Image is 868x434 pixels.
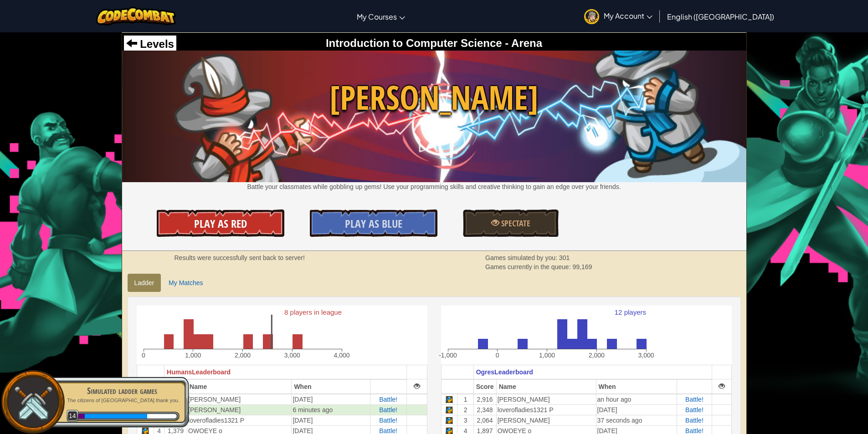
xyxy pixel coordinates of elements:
[496,404,596,415] td: loverofladies1321 P
[496,415,596,425] td: [PERSON_NAME]
[439,352,457,359] text: -1,000
[65,384,180,397] div: Simulated ladder games
[326,37,502,49] span: Introduction to Computer Science
[473,415,496,425] td: 2,064
[284,308,342,316] text: 8 players in league
[292,394,370,405] td: [DATE]
[485,263,572,271] span: Games currently in the queue:
[167,368,192,376] span: Humans
[379,396,397,403] a: Battle!
[187,415,292,425] td: loverofladies1321 P
[441,404,457,415] td: Python
[345,216,402,231] span: Play As Blue
[494,368,533,376] span: Leaderboard
[187,404,292,415] td: [PERSON_NAME]
[284,352,300,359] text: 3,000
[685,406,704,414] a: Battle!
[495,352,499,359] text: 0
[580,2,657,31] a: My Account
[596,379,677,394] th: When
[379,417,397,424] a: Battle!
[194,216,247,231] span: Play As Red
[234,352,250,359] text: 2,000
[126,38,174,50] a: Levels
[175,254,305,261] strong: Results were successfully sent back to server!
[485,254,559,261] span: Games simulated by you:
[357,12,397,21] span: My Courses
[499,218,530,229] span: Spectate
[334,352,349,359] text: 4,000
[292,404,370,415] td: 6 minutes ago
[77,414,85,419] div: 1458.6447787185125 XP in total
[441,394,457,405] td: Python
[441,415,457,425] td: Python
[604,11,652,20] span: My Account
[667,12,774,21] span: English ([GEOGRAPHIC_DATA])
[292,379,370,394] th: When
[192,368,231,376] span: Leaderboard
[352,4,410,29] a: My Courses
[463,209,559,237] a: Spectate
[162,274,210,292] a: My Matches
[128,274,161,292] a: Ladder
[473,379,496,394] th: Score
[67,410,79,422] span: 14
[596,394,677,405] td: an hour ago
[584,9,599,24] img: avatar
[663,4,779,29] a: English ([GEOGRAPHIC_DATA])
[473,404,496,415] td: 2,348
[502,37,542,49] span: - Arena
[457,394,473,405] td: 1
[572,263,592,271] span: 99,169
[292,415,370,425] td: [DATE]
[122,182,746,191] p: Battle your classmates while gobbling up gems! Use your programming skills and creative thinking ...
[187,394,292,405] td: [PERSON_NAME]
[12,382,54,423] img: swords.png
[614,308,646,316] text: 12 players
[137,38,174,50] span: Levels
[596,404,677,415] td: [DATE]
[496,379,596,394] th: Name
[65,397,180,404] p: The citizens of [GEOGRAPHIC_DATA] thank you.
[122,51,746,182] img: Wakka Maul
[185,352,201,359] text: 1,000
[147,414,176,419] div: 86.3552212814875 XP until level 15
[187,379,292,394] th: Name
[96,7,176,26] img: CodeCombat logo
[496,394,596,405] td: [PERSON_NAME]
[379,406,397,414] a: Battle!
[473,394,496,405] td: 2,916
[559,254,570,261] span: 301
[685,417,704,424] a: Battle!
[596,415,677,425] td: 37 seconds ago
[638,352,654,359] text: 3,000
[142,352,145,359] text: 0
[685,396,704,403] a: Battle!
[588,352,604,359] text: 2,000
[85,414,147,419] div: 186.91084471100137 XP earned
[457,415,473,425] td: 3
[476,368,494,376] span: Ogres
[539,352,555,359] text: 1,000
[457,404,473,415] td: 2
[122,74,746,121] span: [PERSON_NAME]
